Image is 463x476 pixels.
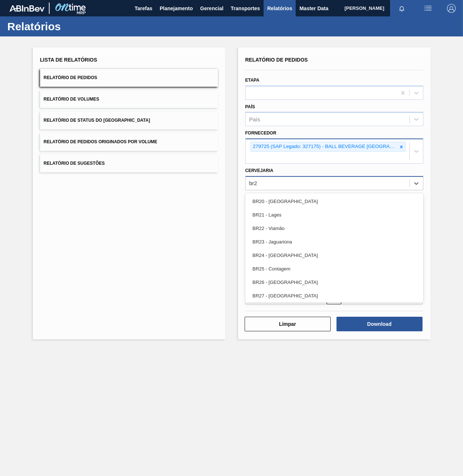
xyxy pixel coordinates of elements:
button: Download [336,317,423,331]
span: Gerencial [200,4,223,13]
div: 279725 (SAP Legado: 327175) - BALL BEVERAGE [GEOGRAPHIC_DATA] SA [251,142,397,151]
label: Cervejaria [245,168,273,173]
div: BR25 - Contagem [245,262,423,276]
span: Relatório de Sugestões [44,161,105,166]
div: BR24 - [GEOGRAPHIC_DATA] [245,249,423,262]
span: Relatório de Pedidos [44,75,97,80]
img: TNhmsLtSVTkK8tSr43FrP2fwEKptu5GPRR3wAAAABJRU5ErkJggg== [9,5,44,12]
span: Relatório de Status do [GEOGRAPHIC_DATA] [44,118,150,123]
button: Relatório de Sugestões [40,155,218,172]
span: Planejamento [160,4,193,13]
div: BR26 - [GEOGRAPHIC_DATA] [245,276,423,289]
h1: Relatórios [7,22,137,31]
span: Relatório de Pedidos Originados por Volume [44,139,157,144]
button: Notificações [390,3,413,13]
span: Relatório de Volumes [44,97,99,102]
label: País [245,104,255,109]
span: Transportes [231,4,260,13]
div: BR27 - [GEOGRAPHIC_DATA] [245,289,423,303]
button: Relatório de Pedidos [40,69,218,87]
div: BR20 - [GEOGRAPHIC_DATA] [245,195,423,208]
div: BR23 - Jaguariúna [245,235,423,249]
div: BR22 - Viamão [245,222,423,235]
div: País [249,116,260,122]
button: Relatório de Status do [GEOGRAPHIC_DATA] [40,112,218,129]
img: userActions [424,4,432,13]
button: Limpar [245,317,331,331]
span: Master Data [299,4,328,13]
button: Relatório de Pedidos Originados por Volume [40,133,218,151]
img: Logout [447,4,456,13]
span: Tarefas [135,4,152,13]
label: Etapa [245,78,260,83]
span: Relatório de Pedidos [245,57,308,63]
div: BR21 - Lages [245,208,423,222]
span: Lista de Relatórios [40,57,97,63]
button: Relatório de Volumes [40,90,218,108]
span: Relatórios [267,4,292,13]
label: Fornecedor [245,130,276,136]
